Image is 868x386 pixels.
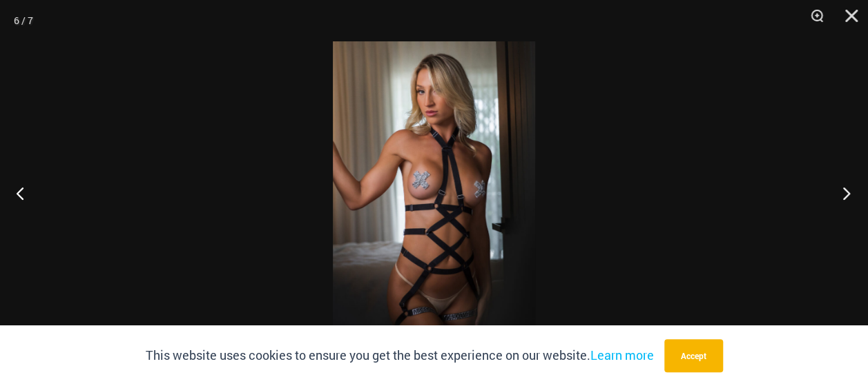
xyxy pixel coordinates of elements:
[664,339,723,372] button: Accept
[333,41,535,345] img: Invitation to Temptation Midnight 1954 Bodysuit 11
[146,345,654,366] p: This website uses cookies to ensure you get the best experience on our website.
[816,159,868,227] button: Next
[14,10,33,31] div: 6 / 7
[590,347,654,363] a: Learn more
